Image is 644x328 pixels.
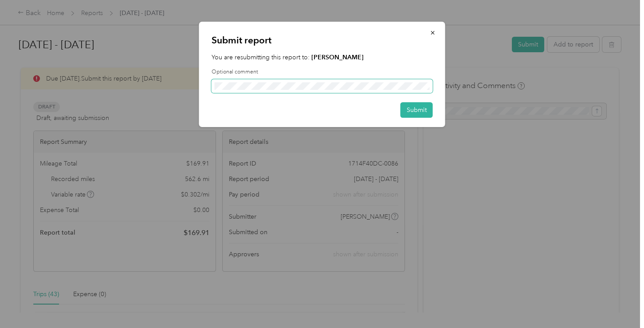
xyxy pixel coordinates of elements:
[212,34,433,46] p: Submit report
[401,102,433,118] button: Submit
[311,54,364,61] strong: [PERSON_NAME]
[212,68,433,76] label: Optional comment
[594,278,644,328] iframe: Everlance-gr Chat Button Frame
[212,53,433,62] p: You are resubmitting this report to:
